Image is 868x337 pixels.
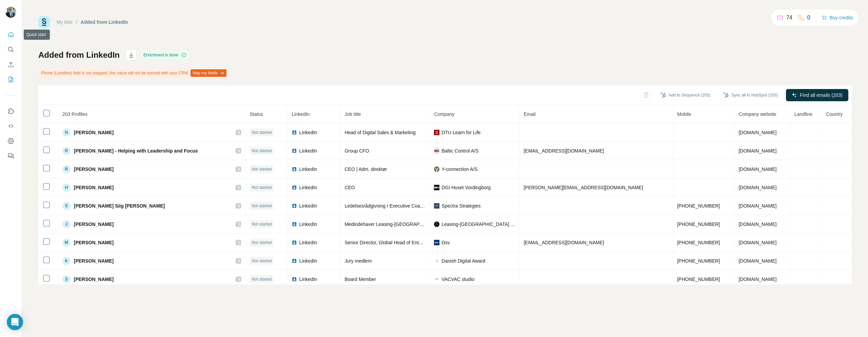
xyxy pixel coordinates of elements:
img: LinkedIn logo [292,148,297,154]
span: [PERSON_NAME] [74,258,114,264]
div: N [62,128,71,137]
span: [PERSON_NAME] [74,166,114,173]
img: company-logo [434,221,439,227]
span: [PHONE_NUMBER] [677,240,720,245]
span: Dsv [441,239,450,246]
span: [DOMAIN_NAME] [738,148,776,154]
p: 0 [807,14,810,22]
span: [DOMAIN_NAME] [738,130,776,135]
span: Not started [252,221,272,227]
span: Status [250,111,263,117]
span: Senior Director, Global Head of Enterprise Design, Corporate Development [344,240,502,245]
span: Not started [252,184,272,191]
div: M [62,238,71,247]
div: S [62,275,71,283]
button: Add to Sequence (203) [656,90,715,100]
img: LinkedIn logo [292,130,297,135]
span: [EMAIL_ADDRESS][DOMAIN_NAME] [524,148,604,154]
span: [EMAIL_ADDRESS][DOMAIN_NAME] [524,240,604,245]
span: [DOMAIN_NAME] [738,166,776,172]
span: Mobile [677,111,691,117]
span: Jury medlem [344,258,372,264]
span: DGI Huset Vordingborg [441,184,491,191]
span: Group CFO [344,148,369,154]
span: [PERSON_NAME] [74,276,114,283]
span: LinkedIn [299,166,317,173]
span: [DOMAIN_NAME] [738,221,776,227]
img: LinkedIn logo [292,277,297,282]
span: Not started [252,240,272,246]
div: R [62,147,71,155]
span: Country [826,111,843,117]
span: LinkedIn [292,111,310,117]
li: / [76,19,77,25]
span: [PERSON_NAME] [74,184,114,191]
span: CEO | Adm. direktør [344,166,387,172]
div: Phone (Landline) field is not mapped, this value will not be synced with your CRM [38,67,228,79]
span: [DOMAIN_NAME] [738,277,776,282]
button: Dashboard [5,135,16,147]
span: Not started [252,148,272,154]
span: Not started [252,276,272,282]
img: LinkedIn logo [292,203,297,209]
span: Email [524,111,535,117]
button: Find all emails (203) [786,89,848,101]
span: [PHONE_NUMBER] [677,258,720,264]
img: company-logo [434,130,439,135]
span: Job title [344,111,361,117]
img: company-logo [434,203,439,209]
a: My lists [57,19,73,25]
span: Landline [794,111,812,117]
span: LinkedIn [299,147,317,154]
span: [DOMAIN_NAME] [738,203,776,209]
span: Medindehaver Leasing-[GEOGRAPHIC_DATA] A/S [344,221,452,227]
span: [PERSON_NAME] [74,129,114,136]
span: Spectra Strategies [441,202,480,209]
button: Sync all to HubSpot (203) [718,90,783,100]
div: Enrichment is done [141,51,189,59]
span: LinkedIn [299,258,317,264]
span: 203 Profiles [62,111,87,117]
div: J [62,220,71,228]
img: LinkedIn logo [292,221,297,227]
span: LinkedIn [299,276,317,283]
span: [PERSON_NAME] - Helping with Leadership and Focus [74,147,198,154]
img: company-logo [434,258,439,264]
button: Use Surfe API [5,120,16,132]
img: LinkedIn logo [292,185,297,190]
div: Added from LinkedIn [81,19,128,25]
img: company-logo [434,240,439,245]
span: Company [434,111,454,117]
span: DTU Learn for Life [441,129,480,136]
button: Feedback [5,150,16,162]
button: Search [5,43,16,56]
span: [PERSON_NAME] Siig [PERSON_NAME] [74,202,165,209]
button: My lists [5,73,16,86]
span: LinkedIn [299,202,317,209]
img: LinkedIn logo [292,240,297,245]
span: Baltic Control A/S [441,147,478,154]
span: Y-connection A/S [441,166,477,173]
div: H [62,183,71,192]
span: Danish Digital Award [441,258,485,264]
span: Head of Digital Sales & Marketing [344,130,415,135]
span: CEO [344,185,355,190]
img: Avatar [5,7,16,18]
span: LinkedIn [299,239,317,246]
span: Board Member [344,277,376,282]
img: LinkedIn logo [292,258,297,264]
button: Enrich CSV [5,58,16,71]
span: LinkedIn [299,221,317,228]
span: [PHONE_NUMBER] [677,221,720,227]
span: Find all emails (203) [800,92,843,99]
img: Surfe Logo [38,16,50,28]
img: company-logo [434,148,439,154]
span: [PHONE_NUMBER] [677,203,720,209]
h1: Added from LinkedIn [38,50,120,60]
span: Not started [252,166,272,172]
button: Map my fields [191,69,226,77]
img: company-logo [434,185,439,190]
img: company-logo [434,166,439,172]
img: company-logo [434,277,439,282]
div: K [62,257,71,265]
